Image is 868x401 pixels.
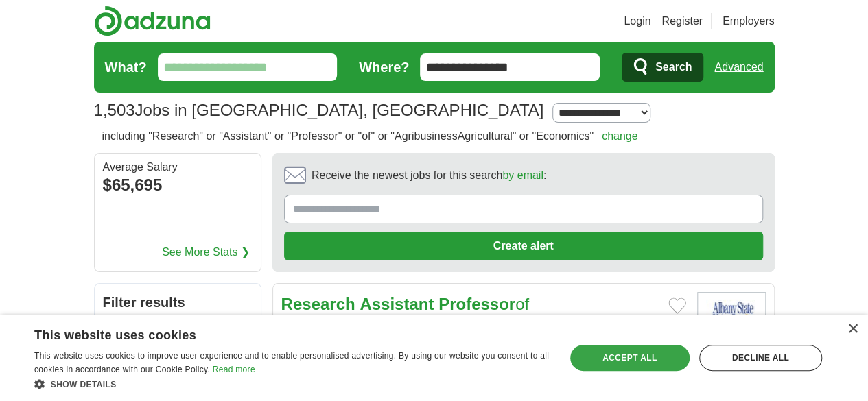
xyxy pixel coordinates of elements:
[94,101,544,119] h1: Jobs in [GEOGRAPHIC_DATA], [GEOGRAPHIC_DATA]
[94,5,211,36] img: Adzuna logo
[655,53,692,81] span: Search
[95,284,261,321] h2: Filter results
[697,292,766,343] img: Fort Valley State University logo
[699,345,822,371] div: Decline all
[847,324,858,335] div: Close
[602,130,638,142] a: change
[502,169,543,181] a: by email
[162,244,250,260] a: See More Stats ❯
[281,295,355,313] strong: Research
[360,295,434,313] strong: Assistant
[105,57,147,77] label: What?
[359,57,409,77] label: Where?
[438,295,515,313] strong: Professor
[281,295,530,338] a: Research Assistant Professorof EnvironmentalEconomics
[312,167,546,184] span: Receive the newest jobs for this search :
[102,128,638,145] h2: including "Research" or "Assistant" or "Professor" or "of" or "AgribusinessAgricultural" or "Econ...
[34,351,549,374] span: This website uses cookies to improve user experience and to enable personalised advertising. By u...
[570,345,690,371] div: Accept all
[661,13,703,29] a: Register
[622,53,703,82] button: Search
[668,297,686,314] button: Add to favorite jobs
[103,173,253,197] div: $65,695
[51,380,117,389] span: Show details
[94,98,135,123] span: 1,503
[34,323,515,343] div: This website uses cookies
[624,13,650,29] a: Login
[723,13,775,29] a: Employers
[284,232,763,260] button: Create alert
[34,377,550,391] div: Show details
[103,162,253,173] div: Average Salary
[714,53,763,81] a: Advanced
[213,365,255,374] a: Read more, opens a new window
